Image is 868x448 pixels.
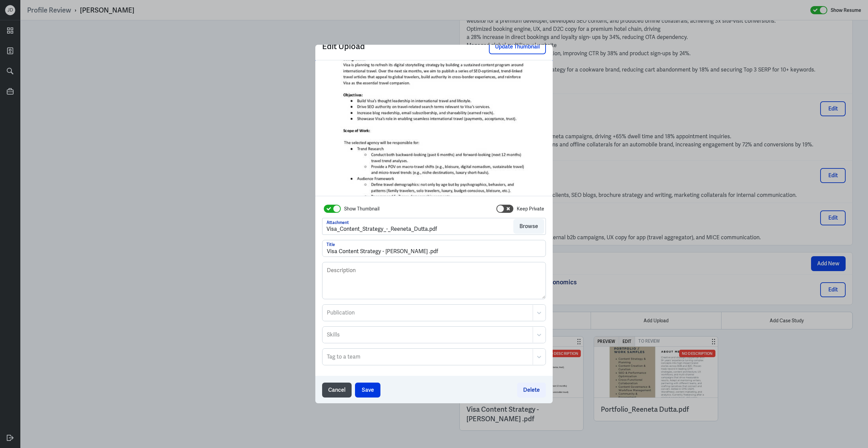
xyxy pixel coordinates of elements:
label: Show Thumbnail [344,205,379,212]
div: Visa_Content_Strategy_-_Reeneta_Dutta.pdf [327,225,437,233]
img: Visa Content Strategy - Reeneta Dutta .pdf [315,60,553,196]
button: Browse [513,219,544,234]
button: Delete [517,383,546,398]
input: Title [322,240,546,257]
button: Update Thumbnail [489,39,546,54]
p: Edit Upload [322,39,434,54]
button: Cancel [322,383,352,398]
label: Keep Private [517,205,544,212]
button: Save [355,383,380,398]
